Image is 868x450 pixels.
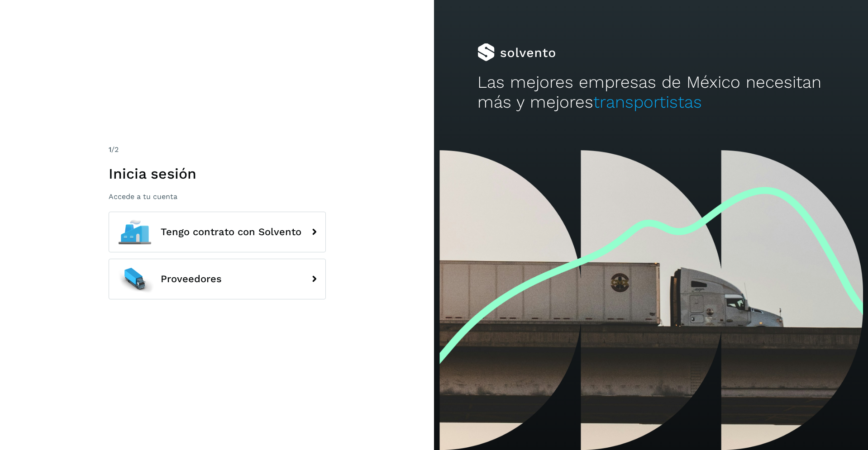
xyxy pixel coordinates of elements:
span: transportistas [593,92,702,112]
span: Tengo contrato con Solvento [161,227,301,237]
p: Accede a tu cuenta [109,192,326,201]
span: 1 [109,145,111,154]
button: Tengo contrato con Solvento [109,212,326,252]
span: Proveedores [161,274,222,284]
button: Proveedores [109,259,326,299]
div: /2 [109,144,326,155]
h2: Las mejores empresas de México necesitan más y mejores [477,72,825,113]
h1: Inicia sesión [109,165,326,182]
